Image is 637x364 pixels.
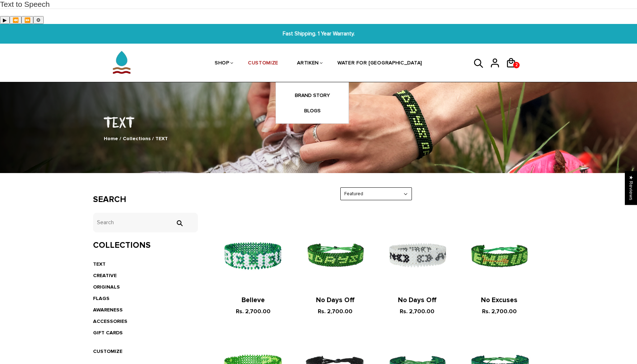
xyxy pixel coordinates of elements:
[93,261,106,267] a: TEXT
[172,220,186,226] input: Search
[279,103,345,118] a: BLOGS
[33,16,44,24] button: Settings
[93,348,122,354] a: CUSTOMIZE
[242,296,265,304] a: Believe
[337,45,422,83] a: WATER FOR [GEOGRAPHIC_DATA]
[248,45,278,83] a: CUSTOMIZE
[93,318,127,324] a: ACCESSORIES
[93,307,123,313] a: AWARENESS
[21,16,33,24] button: Forward
[316,296,355,304] a: No Days Off
[93,213,198,232] input: Search
[155,136,168,142] span: TEXT
[93,295,110,301] a: FLAGS
[104,136,118,142] a: Home
[400,308,434,315] span: Rs. 2,700.00
[482,308,517,315] span: Rs. 2,700.00
[279,88,345,103] a: BRAND STORY
[215,45,229,83] a: SHOP
[10,16,21,24] button: Previous
[93,195,198,205] h3: Search
[123,136,151,142] a: Collections
[93,112,544,131] h1: TEXT
[93,284,120,290] a: ORIGINALS
[195,30,442,38] span: Fast Shipping. 1 Year Warranty.
[93,272,117,279] a: CREATIVE
[514,60,520,70] span: 2
[236,308,271,315] span: Rs. 2,700.00
[93,240,198,251] h3: Collections
[297,45,319,83] a: ARTIKEN
[120,136,121,142] span: /
[152,136,154,142] span: /
[93,330,123,336] a: GIFT CARDS
[625,171,637,205] div: Click to open Judge.me floating reviews tab
[318,308,352,315] span: Rs. 2,700.00
[398,296,437,304] a: No Days Off
[481,296,517,304] a: No Excuses
[506,70,522,72] a: 2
